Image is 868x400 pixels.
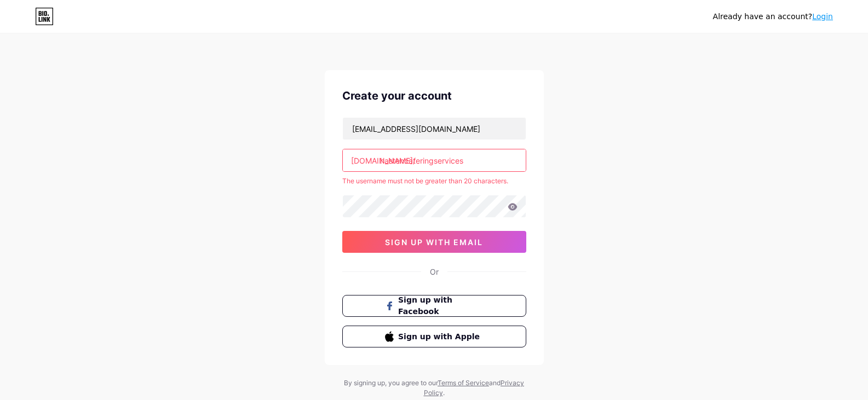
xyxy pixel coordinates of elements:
[438,379,489,387] a: Terms of Service
[398,294,483,317] span: Sign up with Facebook
[342,88,526,104] div: Create your account
[385,237,483,247] span: sign up with email
[341,378,527,398] div: By signing up, you agree to our and .
[351,155,416,166] div: [DOMAIN_NAME]/
[430,266,439,277] div: Or
[713,11,833,22] div: Already have an account?
[342,231,526,253] button: sign up with email
[398,331,483,343] span: Sign up with Apple
[812,12,833,21] a: Login
[343,118,526,140] input: Email
[342,326,526,347] button: Sign up with Apple
[343,149,526,171] input: username
[342,176,526,186] div: The username must not be greater than 20 characters.
[342,295,526,317] button: Sign up with Facebook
